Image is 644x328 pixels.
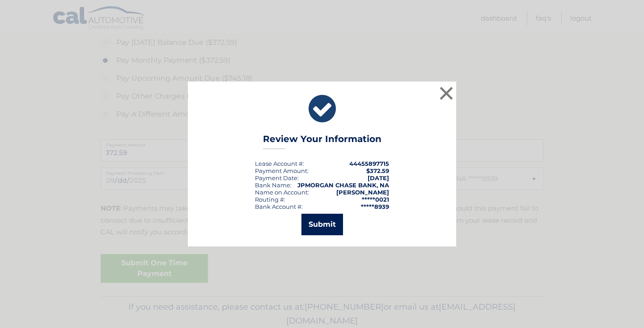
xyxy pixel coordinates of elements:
[336,189,389,196] strong: [PERSON_NAME]
[349,160,389,167] strong: 44455897715
[301,214,343,235] button: Submit
[255,196,285,203] div: Routing #:
[255,189,309,196] div: Name on Account:
[255,181,292,189] div: Bank Name:
[297,181,389,189] strong: JPMORGAN CHASE BANK, NA
[255,174,297,181] span: Payment Date
[255,203,303,210] div: Bank Account #:
[368,174,389,181] span: [DATE]
[255,174,299,181] div: :
[263,134,381,149] h3: Review Your Information
[437,84,455,102] button: ×
[255,160,304,167] div: Lease Account #:
[255,167,309,174] div: Payment Amount:
[366,167,389,174] span: $372.59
